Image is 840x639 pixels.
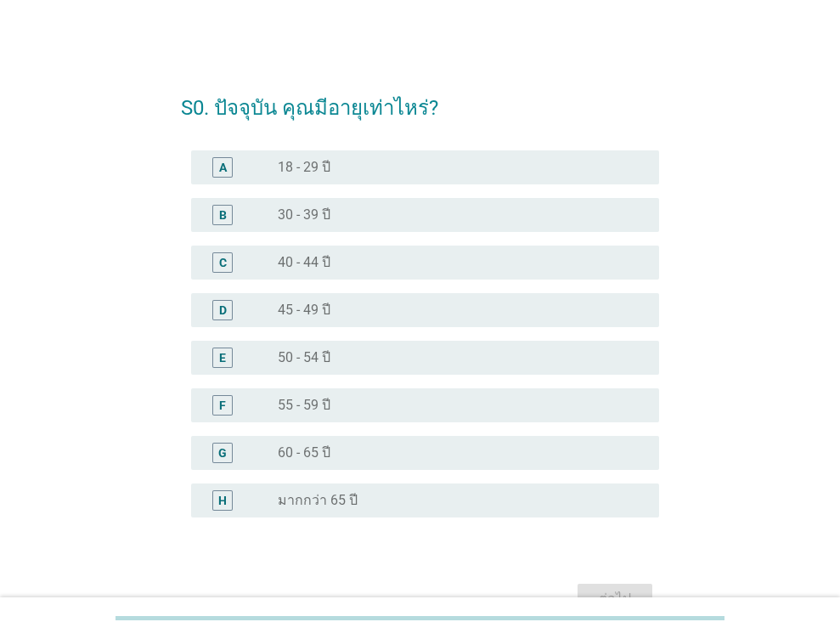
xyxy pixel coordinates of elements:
div: H [218,491,227,509]
label: 45 - 49 ปี [278,302,330,319]
div: A [219,158,227,176]
label: 18 - 29 ปี [278,159,330,176]
label: 60 - 65 ปี [278,444,330,461]
h2: S0. ปัจจุบัน คุณมีอายุเท่าไหร่? [181,76,659,123]
div: C [219,253,227,271]
label: มากกว่า 65 ปี [278,492,358,509]
label: 40 - 44 ปี [278,254,330,271]
div: E [219,348,226,366]
div: F [219,396,226,414]
div: B [219,206,227,223]
div: G [218,444,227,461]
label: 50 - 54 ปี [278,349,330,366]
div: D [219,301,227,319]
label: 30 - 39 ปี [278,206,330,223]
label: 55 - 59 ปี [278,397,330,414]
